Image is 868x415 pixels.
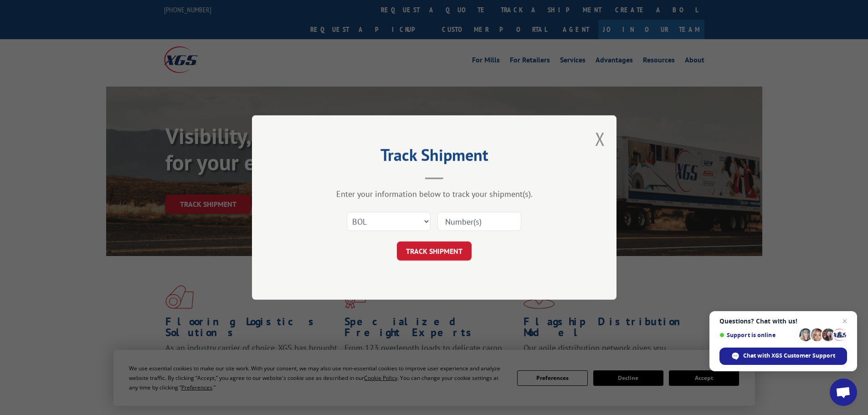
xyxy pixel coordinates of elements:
[397,241,472,261] button: TRACK SHIPMENT
[839,316,850,327] span: Close chat
[719,332,796,338] span: Support is online
[298,149,571,166] h2: Track Shipment
[437,212,521,231] input: Number(s)
[298,189,571,199] div: Enter your information below to track your shipment(s).
[719,318,847,325] span: Questions? Chat with us!
[743,352,835,360] span: Chat with XGS Customer Support
[595,127,605,151] button: Close modal
[719,348,847,365] div: Chat with XGS Customer Support
[830,379,857,406] div: Open chat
